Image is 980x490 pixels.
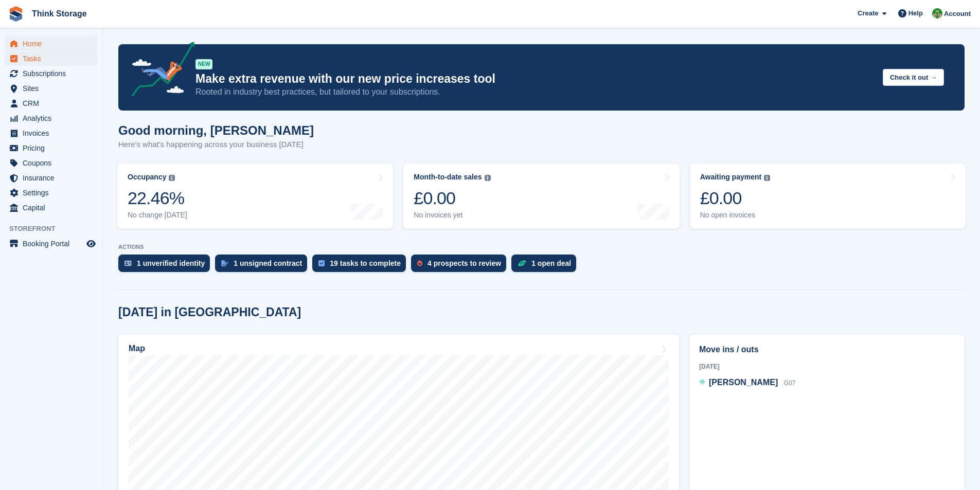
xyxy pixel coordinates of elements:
[690,164,966,229] a: Awaiting payment £0.00 No open invoices
[23,141,84,155] span: Pricing
[23,81,84,96] span: Sites
[858,8,878,19] span: Create
[414,211,490,220] div: No invoices yet
[8,6,24,22] img: stora-icon-8386f47178a22dfd0bd8f6a31ec36ba5ce8667c1dd55bd0f319d3a0aa187defe.svg
[128,211,187,220] div: No change [DATE]
[23,51,84,66] span: Tasks
[23,126,84,140] span: Invoices
[5,111,97,125] a: menu
[403,164,679,229] a: Month-to-date sales £0.00 No invoices yet
[23,37,84,51] span: Home
[118,123,314,137] h1: Good morning, [PERSON_NAME]
[118,139,314,151] p: Here's what's happening across your business [DATE]
[137,259,205,267] div: 1 unverified identity
[5,96,97,111] a: menu
[5,186,97,200] a: menu
[944,9,971,19] span: Account
[23,111,84,125] span: Analytics
[5,81,97,96] a: menu
[169,175,175,181] img: icon-info-grey-7440780725fd019a000dd9b08b2336e03edf1995a4989e88bcd33f0948082b44.svg
[699,343,955,356] h2: Move ins / outs
[128,188,187,209] div: 22.46%
[85,238,97,250] a: Preview store
[215,255,312,277] a: 1 unsigned contract
[700,188,771,209] div: £0.00
[195,86,875,98] p: Rooted in industry best practices, but tailored to your subscriptions.
[784,379,796,387] span: G07
[908,8,923,19] span: Help
[511,255,581,277] a: 1 open deal
[5,201,97,215] a: menu
[195,59,212,69] div: NEW
[5,51,97,66] a: menu
[118,255,215,277] a: 1 unverified identity
[330,259,401,267] div: 19 tasks to complete
[28,5,91,22] a: Think Storage
[700,211,771,220] div: No open invoices
[414,173,482,182] div: Month-to-date sales
[5,66,97,81] a: menu
[700,173,762,182] div: Awaiting payment
[23,171,84,185] span: Insurance
[518,260,526,267] img: deal-1b604bf984904fb50ccaf53a9ad4b4a5d6e5aea283cecdc64d6e3604feb123c2.svg
[485,175,491,181] img: icon-info-grey-7440780725fd019a000dd9b08b2336e03edf1995a4989e88bcd33f0948082b44.svg
[5,37,97,51] a: menu
[23,237,84,251] span: Booking Portal
[128,173,166,182] div: Occupancy
[129,344,145,353] h2: Map
[699,376,795,390] a: [PERSON_NAME] G07
[23,156,84,170] span: Coupons
[932,8,942,19] img: Sarah Mackie
[5,141,97,155] a: menu
[318,260,325,266] img: task-75834270c22a3079a89374b754ae025e5fb1db73e45f91037f5363f120a921f8.svg
[427,259,501,267] div: 4 prospects to review
[123,42,195,100] img: price-adjustments-announcement-icon-8257ccfd72463d97f412b2fc003d46551f7dbcb40ab6d574587a9cd5c0d94...
[23,66,84,81] span: Subscriptions
[221,260,228,266] img: contract_signature_icon-13c848040528278c33f63329250d36e43548de30e8caae1d1a13099fd9432cc5.svg
[699,362,955,371] div: [DATE]
[531,259,571,267] div: 1 open deal
[5,156,97,170] a: menu
[883,69,944,86] button: Check it out →
[411,255,511,277] a: 4 prospects to review
[414,188,490,209] div: £0.00
[23,201,84,215] span: Capital
[312,255,411,277] a: 19 tasks to complete
[9,224,102,234] span: Storefront
[234,259,302,267] div: 1 unsigned contract
[124,260,132,266] img: verify_identity-adf6edd0f0f0b5bbfe63781bf79b02c33cf7c696d77639b501bdc392416b5a36.svg
[117,164,393,229] a: Occupancy 22.46% No change [DATE]
[709,378,778,387] span: [PERSON_NAME]
[23,96,84,111] span: CRM
[118,305,301,319] h2: [DATE] in [GEOGRAPHIC_DATA]
[195,71,875,86] p: Make extra revenue with our new price increases tool
[417,260,422,266] img: prospect-51fa495bee0391a8d652442698ab0144808aea92771e9ea1ae160a38d050c398.svg
[118,244,965,250] p: ACTIONS
[764,175,770,181] img: icon-info-grey-7440780725fd019a000dd9b08b2336e03edf1995a4989e88bcd33f0948082b44.svg
[5,126,97,140] a: menu
[23,186,84,200] span: Settings
[5,171,97,185] a: menu
[5,237,97,251] a: menu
